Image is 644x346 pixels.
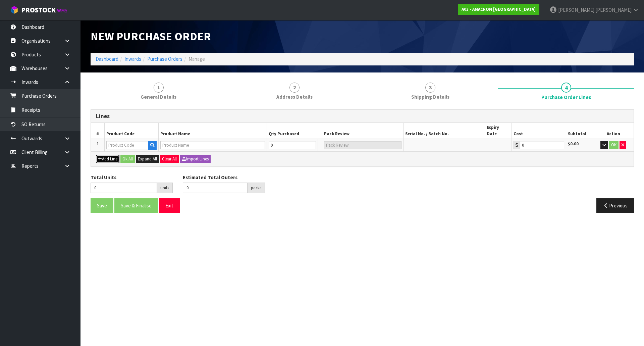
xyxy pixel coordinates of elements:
[609,141,619,149] button: OK
[324,141,401,149] input: Pack Review
[160,141,265,149] input: Product Name
[485,123,512,139] th: Expiry Date
[91,104,634,218] span: Purchase Order Lines
[269,141,316,149] input: Unit Qty
[520,141,564,149] input: Cost
[568,141,579,147] strong: $0.00
[462,6,536,12] strong: A03 - AMACRON [GEOGRAPHIC_DATA]
[558,7,594,13] span: [PERSON_NAME]
[21,6,56,14] span: ProStock
[91,198,113,213] button: Save
[189,56,205,62] span: Manage
[458,4,539,15] a: A03 - AMACRON [GEOGRAPHIC_DATA]
[183,174,237,181] label: Estimated Total Outers
[322,123,404,139] th: Pack Review
[141,93,176,100] span: General Details
[159,123,267,139] th: Product Name
[91,183,157,193] input: Total Units
[276,93,313,100] span: Address Details
[106,141,149,149] input: Product Code
[91,29,211,43] span: New Purchase Order
[124,56,141,62] a: Inwards
[57,7,67,14] small: WMS
[596,198,634,213] button: Previous
[97,141,99,147] span: 1
[157,183,173,193] div: units
[541,94,591,101] span: Purchase Order Lines
[114,198,158,213] button: Save & Finalise
[138,156,157,162] span: Expand All
[595,7,632,13] span: [PERSON_NAME]
[566,123,593,139] th: Subtotal
[10,6,18,14] img: cube-alt.png
[159,198,180,213] button: Exit
[180,155,211,163] button: Import Lines
[404,123,485,139] th: Serial No. / Batch No.
[154,83,164,93] span: 1
[512,123,566,139] th: Cost
[411,93,449,100] span: Shipping Details
[96,113,629,119] h3: Lines
[267,123,322,139] th: Qty Purchased
[425,83,435,93] span: 3
[96,155,119,163] button: Add Line
[183,183,248,193] input: Estimated Total Outers
[91,123,104,139] th: #
[120,155,135,163] button: Ok All
[593,123,634,139] th: Action
[248,183,265,193] div: packs
[136,155,159,163] button: Expand All
[96,56,118,62] a: Dashboard
[91,174,116,181] label: Total Units
[147,56,182,62] a: Purchase Orders
[289,83,300,93] span: 2
[104,123,158,139] th: Product Code
[561,83,571,93] span: 4
[160,155,179,163] button: Clear All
